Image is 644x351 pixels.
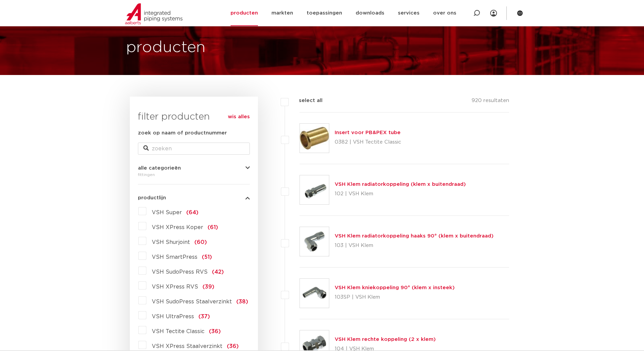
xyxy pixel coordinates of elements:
[335,182,466,187] a: VSH Klem radiatorkoppeling (klem x buitendraad)
[138,166,250,171] button: alle categorieën
[202,284,214,290] span: (39)
[152,284,198,290] span: VSH XPress RVS
[152,210,182,215] span: VSH Super
[186,210,198,215] span: (64)
[138,166,181,171] span: alle categorieën
[472,97,509,107] p: 920 resultaten
[335,130,401,135] a: Insert voor PB&PEX tube
[152,299,232,304] span: VSH SudoPress Staalverzinkt
[227,344,239,349] span: (36)
[209,329,221,334] span: (36)
[152,254,197,260] span: VSH SmartPress
[152,329,205,334] span: VSH Tectite Classic
[126,37,206,58] h1: producten
[335,285,455,290] a: VSH Klem kniekoppeling 90° (klem x insteek)
[138,195,250,200] button: productlijn
[152,314,194,319] span: VSH UltraPress
[152,269,208,275] span: VSH SudoPress RVS
[138,171,250,179] div: fittingen
[152,225,203,230] span: VSH XPress Koper
[202,254,212,260] span: (51)
[300,227,329,256] img: Thumbnail for VSH Klem radiatorkoppeling haaks 90° (klem x buitendraad)
[335,233,494,239] a: VSH Klem radiatorkoppeling haaks 90° (klem x buitendraad)
[236,299,248,304] span: (38)
[300,124,329,153] img: Thumbnail for Insert voor PB&PEX tube
[228,113,250,121] a: wis alles
[138,129,227,137] label: zoek op naam of productnummer
[138,195,166,200] span: productlijn
[138,110,250,124] h3: filter producten
[335,292,455,303] p: 103SP | VSH Klem
[212,269,224,275] span: (42)
[194,240,207,245] span: (60)
[335,240,494,251] p: 103 | VSH Klem
[208,225,218,230] span: (61)
[289,97,323,105] label: select all
[152,240,190,245] span: VSH Shurjoint
[138,143,250,155] input: zoeken
[152,344,222,349] span: VSH XPress Staalverzinkt
[335,137,401,148] p: 0382 | VSH Tectite Classic
[335,189,466,199] p: 102 | VSH Klem
[335,337,436,342] a: VSH Klem rechte koppeling (2 x klem)
[198,314,210,319] span: (37)
[300,279,329,308] img: Thumbnail for VSH Klem kniekoppeling 90° (klem x insteek)
[300,175,329,204] img: Thumbnail for VSH Klem radiatorkoppeling (klem x buitendraad)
